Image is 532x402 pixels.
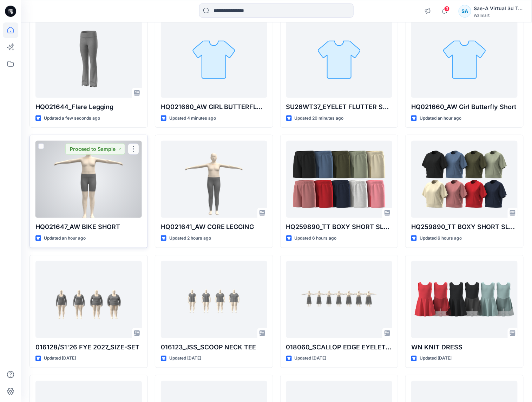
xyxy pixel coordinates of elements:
[161,222,267,232] p: HQ021641_AW CORE LEGGING
[411,102,518,112] p: HQ021660_AW Girl Butterfly Short
[44,235,86,242] p: Updated an hour ago
[169,235,211,242] p: Updated 2 hours ago
[35,102,142,112] p: HQ021644_Flare Legging
[35,261,142,338] a: 016128/S1'26 FYE 2027_SIZE-SET
[420,235,462,242] p: Updated 6 hours ago
[459,5,471,18] div: SA
[44,115,100,122] p: Updated a few seconds ago
[44,355,76,362] p: Updated [DATE]
[411,261,518,338] a: WN KNIT DRESS
[474,4,523,13] div: Sae-A Virtual 3d Team
[161,342,267,352] p: 016123_JSS_SCOOP NECK TEE
[474,13,523,18] div: Walmart
[35,21,142,98] a: HQ021644_Flare Legging
[411,342,518,352] p: WN KNIT DRESS
[286,342,393,352] p: 018060_SCALLOP EDGE EYELET MIDI SKIRT
[286,102,393,112] p: SU26WT37_EYELET FLUTTER SLEEVE
[286,222,393,232] p: HQ259890_TT BOXY SHORT SLEEVE SET (BOTTOM)
[286,261,393,338] a: 018060_SCALLOP EDGE EYELET MIDI SKIRT
[35,342,142,352] p: 016128/S1'26 FYE 2027_SIZE-SET
[161,141,267,218] a: HQ021641_AW CORE LEGGING
[161,261,267,338] a: 016123_JSS_SCOOP NECK TEE
[444,6,450,12] span: 3
[295,115,344,122] p: Updated 20 minutes ago
[295,355,327,362] p: Updated [DATE]
[35,141,142,218] a: HQ021647_AW BIKE SHORT
[411,21,518,98] a: HQ021660_AW Girl Butterfly Short
[286,21,393,98] a: SU26WT37_EYELET FLUTTER SLEEVE
[420,115,461,122] p: Updated an hour ago
[161,21,267,98] a: HQ021660_AW GIRL BUTTERFLY SHORT
[420,355,452,362] p: Updated [DATE]
[411,222,518,232] p: HQ259890_TT BOXY SHORT SLEEVE SET (TOP)
[295,235,337,242] p: Updated 6 hours ago
[286,141,393,218] a: HQ259890_TT BOXY SHORT SLEEVE SET (BOTTOM)
[169,115,216,122] p: Updated 4 minutes ago
[35,222,142,232] p: HQ021647_AW BIKE SHORT
[161,102,267,112] p: HQ021660_AW GIRL BUTTERFLY SHORT
[169,355,201,362] p: Updated [DATE]
[411,141,518,218] a: HQ259890_TT BOXY SHORT SLEEVE SET (TOP)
